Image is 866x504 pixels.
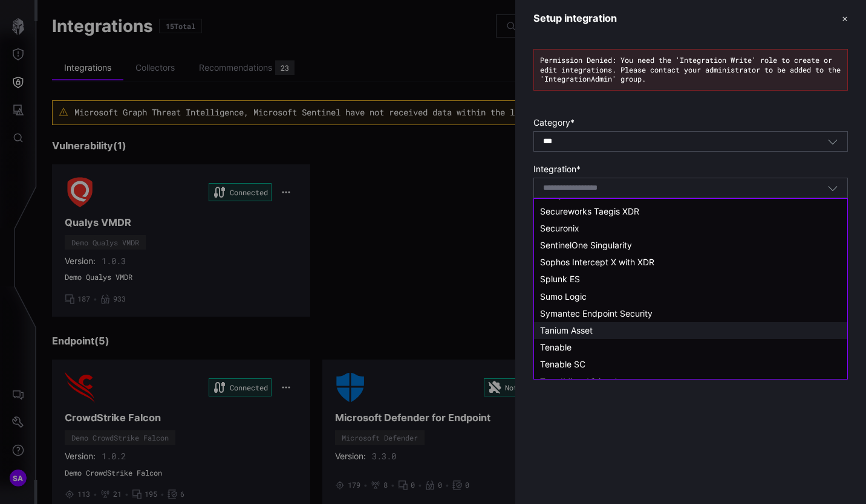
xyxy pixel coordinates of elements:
button: Toggle options menu [827,183,838,193]
span: Tenable SC [540,359,585,369]
span: Symantec Endpoint Security [540,308,653,318]
span: Tanium Asset [540,325,593,335]
h3: Setup integration [533,12,617,25]
span: Sumo Logic [540,291,587,302]
span: Sophos Intercept X with XDR [540,257,654,267]
span: Tenable [540,342,571,352]
span: Permission Denied: You need the 'Integration Write' role to create or edit integrations. Please c... [540,55,841,83]
label: Category * [533,117,848,128]
span: Qualys VMDR [540,189,594,199]
span: Splunk ES [540,274,580,284]
span: Securonix [540,223,579,233]
span: TrendMicro Vision One [540,376,629,387]
button: Toggle options menu [827,136,838,147]
span: SentinelOne Singularity [540,240,632,250]
button: ✕ [842,12,848,25]
label: Integration * [533,164,848,175]
span: Secureworks Taegis XDR [540,206,639,216]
